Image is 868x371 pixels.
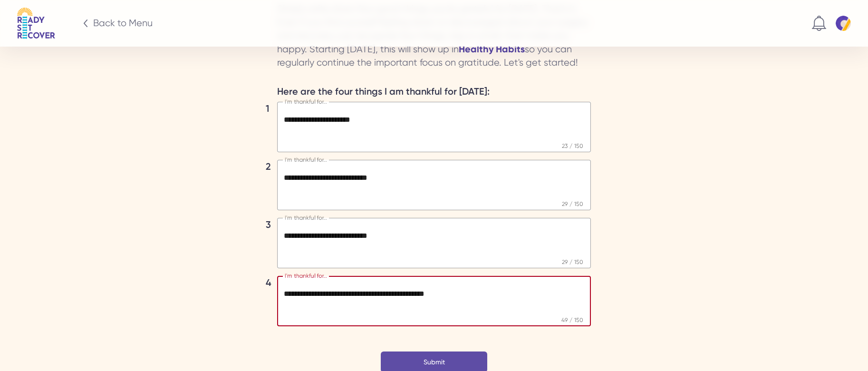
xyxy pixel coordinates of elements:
[554,259,591,268] span: 29 / 150
[554,143,591,152] span: 23 / 150
[836,16,851,31] img: Default profile pic 7
[55,17,153,30] a: Big arrow icn Back to Menu
[266,218,271,231] div: 3
[93,17,153,30] div: Back to Menu
[554,317,591,326] span: 49 / 150
[266,160,271,173] div: 2
[17,8,55,39] img: Logo
[266,102,269,115] div: 1
[554,201,591,210] span: 29 / 150
[277,69,591,102] div: Here are the four things I am thankful for [DATE]:
[812,16,826,31] img: Notification
[266,276,271,289] div: 4
[82,20,89,27] img: Big arrow icn
[459,43,525,55] span: Healthy Habits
